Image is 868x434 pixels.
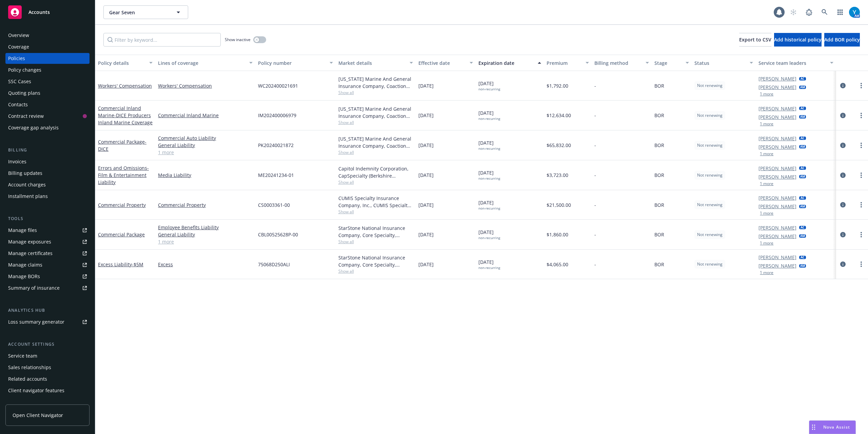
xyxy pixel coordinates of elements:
span: Open Client Navigator [13,412,63,419]
a: Client navigator features [5,385,90,396]
span: Show all [338,268,413,274]
div: Manage certificates [8,248,53,259]
div: Service team leaders [758,59,826,67]
a: SSC Cases [5,76,90,87]
button: Status [692,55,756,71]
a: Commercial Property [158,201,253,209]
span: - Film & Entertainment Liability [98,165,149,185]
div: StarStone National Insurance Company, Core Specialty, Amwins [338,224,413,239]
button: Add BOR policy [824,33,860,47]
a: Commercial Package [98,139,146,152]
span: BOR [654,142,664,149]
a: Manage files [5,225,90,236]
div: [US_STATE] Marine And General Insurance Company, Coaction Specialty Insurance Group, Inc, Take1 I... [338,75,413,90]
span: Add historical policy [774,36,822,43]
button: Expiration date [476,55,544,71]
a: [PERSON_NAME] [758,105,796,112]
span: [DATE] [478,229,500,240]
span: ME20241234-01 [258,171,294,179]
span: Export to CSV [739,36,771,43]
div: Tools [5,215,90,222]
a: Quoting plans [5,88,90,98]
span: $4,065.00 [547,261,568,268]
span: [DATE] [418,171,434,179]
a: [PERSON_NAME] [758,173,796,180]
span: $65,832.00 [547,142,571,149]
div: Stage [654,59,682,67]
div: Capitol Indemnity Corporation, CapSpecialty (Berkshire Hathaway) [338,165,413,179]
div: [US_STATE] Marine And General Insurance Company, Coaction Specialty Insurance Group, Inc, Take1 I... [338,135,413,149]
span: $21,500.00 [547,201,571,209]
a: [PERSON_NAME] [758,143,796,150]
span: Show all [338,120,413,125]
button: Nova Assist [809,420,856,434]
a: Client access [5,397,90,408]
button: 1 more [760,211,773,215]
a: Service team [5,350,90,361]
a: Related accounts [5,374,90,384]
a: more [857,111,865,120]
span: BOR [654,231,664,238]
a: Manage claims [5,259,90,270]
span: Not renewing [697,142,723,148]
button: 1 more [760,92,773,96]
div: Coverage gap analysis [8,122,59,133]
button: Premium [544,55,592,71]
span: 75068D250ALI [258,261,290,268]
a: Start snowing [787,5,800,19]
a: Coverage [5,41,90,52]
span: Not renewing [697,112,723,119]
div: non-recurring [478,236,500,240]
span: [DATE] [418,261,434,268]
span: Nova Assist [823,424,850,430]
div: StarStone National Insurance Company, Core Specialty, Amwins [338,254,413,268]
span: $3,723.00 [547,171,568,179]
a: Commercial Auto Liability [158,134,253,142]
span: PK20240021872 [258,142,294,149]
a: Switch app [833,5,847,19]
a: Manage certificates [5,248,90,259]
a: Policies [5,53,90,64]
div: Account charges [8,179,46,190]
span: WC202400021691 [258,82,298,89]
input: Filter by keyword... [103,33,221,47]
span: - [594,142,596,149]
a: [PERSON_NAME] [758,165,796,172]
span: Not renewing [697,261,723,267]
div: Client navigator features [8,385,64,396]
span: [DATE] [478,109,500,121]
span: [DATE] [478,139,500,151]
div: Manage BORs [8,271,40,282]
a: Commercial Property [98,202,146,208]
button: 1 more [760,122,773,126]
span: Accounts [28,10,50,15]
span: BOR [654,82,664,89]
div: Manage claims [8,259,42,270]
span: $1,792.00 [547,82,568,89]
a: circleInformation [839,201,847,209]
span: [DATE] [418,112,434,119]
div: Related accounts [8,374,47,384]
a: 1 more [158,149,253,156]
a: more [857,171,865,179]
a: [PERSON_NAME] [758,254,796,261]
button: 1 more [760,271,773,275]
span: [DATE] [478,258,500,270]
a: [PERSON_NAME] [758,135,796,142]
span: [DATE] [418,142,434,149]
div: Status [694,59,746,67]
span: IM202400006979 [258,112,296,119]
a: Policy changes [5,65,90,75]
div: Billing [5,147,90,153]
span: BOR [654,201,664,209]
div: Contacts [8,99,28,110]
div: Summary of insurance [8,283,60,293]
button: Policy number [255,55,335,71]
span: BOR [654,261,664,268]
div: Invoices [8,156,26,167]
a: Workers' Compensation [98,83,152,89]
div: Overview [8,30,29,41]
a: Search [818,5,831,19]
div: Loss summary generator [8,317,64,327]
div: Client access [8,397,38,408]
